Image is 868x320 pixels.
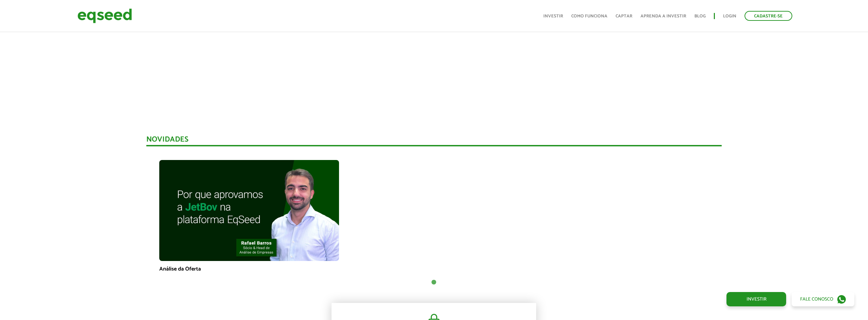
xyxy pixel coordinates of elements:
[159,266,339,272] p: Análise da Oferta
[543,14,563,18] a: Investir
[571,14,607,18] a: Como funciona
[723,14,736,18] a: Login
[146,136,722,146] div: Novidades
[77,7,132,25] img: EqSeed
[641,14,686,18] a: Aprenda a investir
[726,292,786,306] a: Investir
[745,11,792,21] a: Cadastre-se
[792,292,854,306] a: Fale conosco
[430,279,437,286] button: 1 of 1
[694,14,706,18] a: Blog
[159,160,339,261] img: maxresdefault.jpg
[616,14,632,18] a: Captar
